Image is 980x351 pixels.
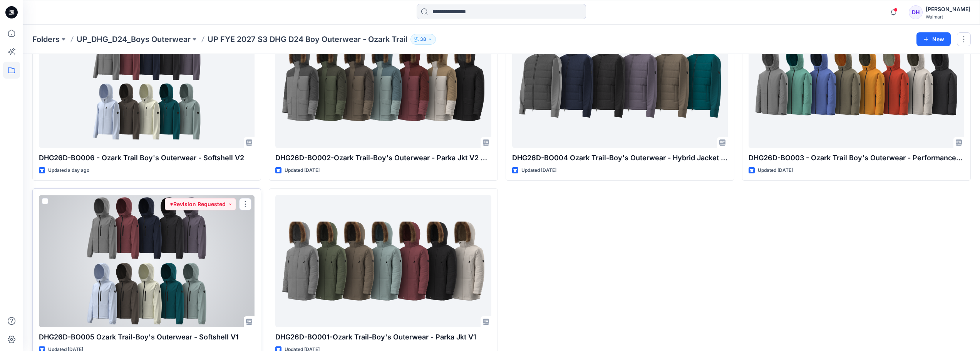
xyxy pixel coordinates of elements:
p: DHG26D-BO004 Ozark Trail-Boy's Outerwear - Hybrid Jacket Opt.1 [512,153,728,163]
p: DHG26D-BO001-Ozark Trail-Boy's Outerwear - Parka Jkt V1 [275,332,491,343]
a: Folders [32,34,60,45]
a: DHG26D-BO004 Ozark Trail-Boy's Outerwear - Hybrid Jacket Opt.1 [512,16,728,148]
div: Walmart [926,14,970,20]
p: DHG26D-BO005 Ozark Trail-Boy's Outerwear - Softshell V1 [39,332,255,343]
p: DHG26D-BO003 - Ozark Trail Boy's Outerwear - Performance Jacket Opt 2 [749,153,964,163]
button: New [916,32,951,46]
a: DHG26D-BO001-Ozark Trail-Boy's Outerwear - Parka Jkt V1 [275,195,491,327]
a: DHG26D-BO006 - Ozark Trail Boy's Outerwear - Softshell V2 [39,16,255,148]
a: DHG26D-BO005 Ozark Trail-Boy's Outerwear - Softshell V1 [39,195,255,327]
div: DH [909,5,923,19]
p: Updated [DATE] [521,166,556,175]
p: Updated a day ago [48,166,89,175]
div: [PERSON_NAME] [926,5,970,14]
p: Updated [DATE] [758,166,793,175]
p: DHG26D-BO002-Ozark Trail-Boy's Outerwear - Parka Jkt V2 Opt 2 [275,153,491,163]
button: 38 [410,34,436,45]
a: DHG26D-BO002-Ozark Trail-Boy's Outerwear - Parka Jkt V2 Opt 2 [275,16,491,148]
a: DHG26D-BO003 - Ozark Trail Boy's Outerwear - Performance Jacket Opt 2 [749,16,964,148]
p: UP FYE 2027 S3 DHG D24 Boy Outerwear - Ozark Trail [208,34,407,45]
p: Updated [DATE] [285,166,320,175]
p: 38 [420,35,426,44]
a: UP_DHG_D24_Boys Outerwear [77,34,191,45]
p: DHG26D-BO006 - Ozark Trail Boy's Outerwear - Softshell V2 [39,153,255,163]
